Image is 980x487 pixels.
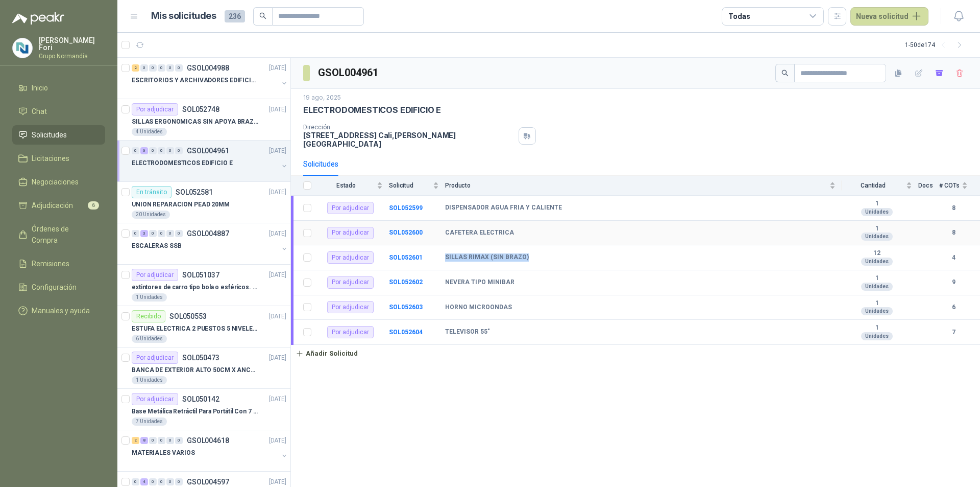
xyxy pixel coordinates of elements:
[32,282,77,293] span: Configuración
[132,145,288,177] a: 0 6 0 0 0 0 GSOL004961[DATE] ELECTRODOMESTICOS EDIFICIO E
[132,186,171,198] div: En tránsito
[939,176,980,196] th: # COTs
[166,478,174,485] div: 0
[269,229,286,239] p: [DATE]
[389,204,423,212] a: SOL052599
[269,312,286,321] p: [DATE]
[166,437,174,444] div: 0
[389,329,423,336] b: SOL052604
[132,283,259,292] p: extintores de carro tipo bola o esféricos. Eficacia 21A - 113B
[842,225,912,233] b: 1
[12,12,64,25] img: Logo peakr
[861,258,893,266] div: Unidades
[32,200,73,211] span: Adjudicación
[117,182,290,223] a: En tránsitoSOL052581[DATE] UNION REPARACION PEAD 20MM20 Unidades
[140,64,148,72] div: 0
[389,176,445,196] th: Solicitud
[132,200,230,210] p: UNION REPARACION PEAD 20MM
[117,347,290,389] a: Por adjudicarSOL050473[DATE] BANCA DE EXTERIOR ALTO 50CM X ANCHO 100CM FONDO 45CM CON ESPALDAR1 U...
[303,93,341,103] p: 19 ago, 2025
[445,304,512,312] b: HORNO MICROONDAS
[132,227,288,260] a: 0 3 0 0 0 0 GSOL004887[DATE] ESCALERAS SSB
[317,176,389,196] th: Estado
[39,53,105,59] p: Grupo Normandía
[389,279,423,286] a: SOL052602
[939,253,968,263] b: 4
[132,64,139,72] div: 2
[269,477,286,487] p: [DATE]
[132,434,288,467] a: 2 8 0 0 0 0 GSOL004618[DATE] MATERIALES VARIOS
[149,64,157,72] div: 0
[781,69,789,77] span: search
[39,37,105,51] p: [PERSON_NAME] Fori
[132,478,139,485] div: 0
[303,105,441,115] p: ELECTRODOMESTICOS EDIFICIO E
[327,276,374,289] div: Por adjudicar
[269,353,286,363] p: [DATE]
[117,389,290,430] a: Por adjudicarSOL050142[DATE] Base Metálica Retráctil Para Portátil Con 7 Altur7 Unidades
[132,211,170,219] div: 20 Unidades
[132,158,233,168] p: ELECTRODOMESTICOS EDIFICIO E
[132,324,259,334] p: ESTUFA ELECTRICA 2 PUESTOS 5 NIVELES DE TEMPERATURA 2000 W
[132,147,139,154] div: 0
[445,328,490,336] b: TELEVISOR 55"
[303,158,338,170] div: Solicitudes
[32,153,69,164] span: Licitaciones
[187,478,229,485] p: GSOL004597
[132,352,178,364] div: Por adjudicar
[132,418,167,426] div: 7 Unidades
[140,478,148,485] div: 4
[132,62,288,95] a: 2 0 0 0 0 0 GSOL004988[DATE] ESCRITORIOS Y ARCHIVADORES EDIFICIO E
[175,437,183,444] div: 0
[939,182,960,189] span: # COTs
[389,182,431,189] span: Solicitud
[327,251,374,264] div: Por adjudicar
[861,307,893,315] div: Unidades
[303,131,514,148] p: [STREET_ADDRESS] Cali , [PERSON_NAME][GEOGRAPHIC_DATA]
[939,277,968,287] b: 9
[132,448,195,458] p: MATERIALES VARIOS
[132,117,259,127] p: SILLAS ERGONOMICAS SIN APOYA BRAZOS
[132,269,178,281] div: Por adjudicar
[117,265,290,306] a: Por adjudicarSOL051037[DATE] extintores de carro tipo bola o esféricos. Eficacia 21A - 113B1 Unid...
[389,304,423,311] a: SOL052603
[175,230,183,237] div: 0
[225,10,245,22] span: 236
[445,204,562,212] b: DISPENSADOR AGUA FRIA Y CALIENTE
[176,189,213,196] p: SOL052581
[32,258,69,269] span: Remisiones
[140,437,148,444] div: 8
[445,253,529,262] b: SILLAS RIMAX (SIN BRAZO)
[158,478,165,485] div: 0
[182,271,219,279] p: SOL051037
[842,176,918,196] th: Cantidad
[132,393,178,405] div: Por adjudicar
[445,229,514,237] b: CAFETERA ELECTRICA
[132,376,167,384] div: 1 Unidades
[166,230,174,237] div: 0
[728,11,750,22] div: Todas
[445,176,842,196] th: Producto
[842,200,912,208] b: 1
[32,223,95,246] span: Órdenes de Compra
[939,203,968,213] b: 8
[182,106,219,113] p: SOL052748
[166,147,174,154] div: 0
[132,230,139,237] div: 0
[132,407,259,416] p: Base Metálica Retráctil Para Portátil Con 7 Altur
[132,241,181,251] p: ESCALERAS SSB
[842,182,904,189] span: Cantidad
[132,437,139,444] div: 2
[132,128,167,136] div: 4 Unidades
[149,230,157,237] div: 0
[327,227,374,239] div: Por adjudicar
[132,103,178,115] div: Por adjudicar
[187,437,229,444] p: GSOL004618
[132,335,167,343] div: 6 Unidades
[861,283,893,291] div: Unidades
[389,254,423,261] a: SOL052601
[861,208,893,216] div: Unidades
